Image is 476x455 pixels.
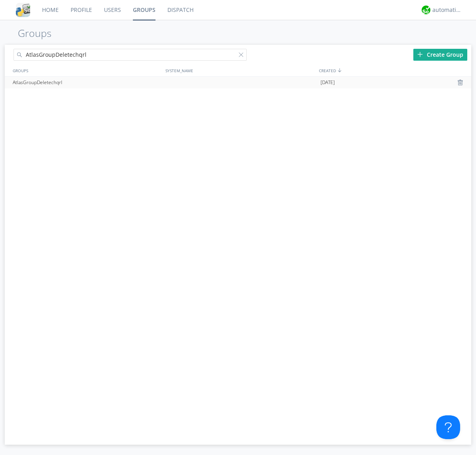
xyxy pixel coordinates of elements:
div: Create Group [413,49,467,61]
div: AtlasGroupDeletechqrl [11,77,163,88]
a: AtlasGroupDeletechqrl[DATE] [5,77,471,88]
img: cddb5a64eb264b2086981ab96f4c1ba7 [16,3,30,17]
img: d2d01cd9b4174d08988066c6d424eccd [422,6,430,14]
iframe: Toggle Customer Support [436,415,460,439]
span: [DATE] [321,77,335,88]
div: SYSTEM_NAME [163,65,317,76]
div: GROUPS [11,65,161,76]
img: plus.svg [417,52,423,57]
div: CREATED [317,65,471,76]
input: Search groups [13,49,247,61]
div: automation+atlas [432,6,462,14]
